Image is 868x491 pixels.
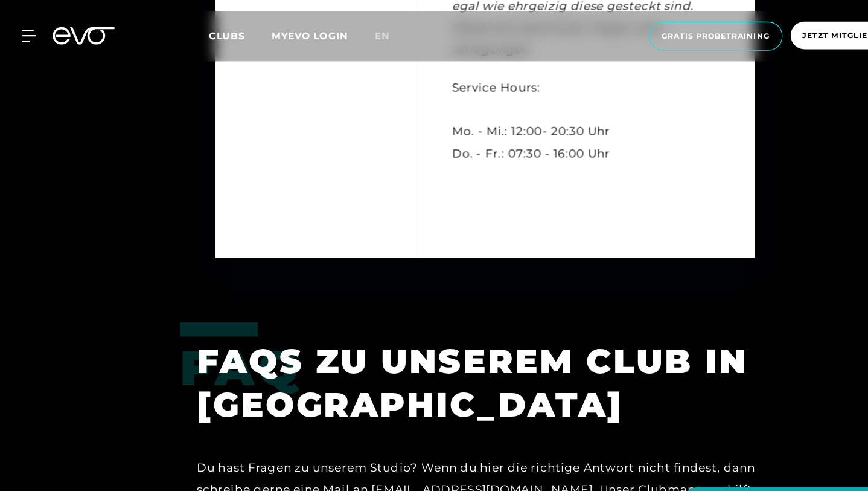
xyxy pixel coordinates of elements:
[336,25,363,39] a: en
[243,27,311,37] a: MYEVO LOGIN
[336,27,349,37] span: en
[718,27,820,37] span: Jetzt Mitglied werden
[646,445,829,461] span: Hallo Athlet! Was möchtest du tun?
[608,436,844,470] button: Hallo Athlet! Was möchtest du tun?
[187,26,243,37] a: Clubs
[176,409,677,467] div: Du hast Fragen zu unserem Studio? Wenn du hier die richtige Antwort nicht findest, dann schreibe ...
[176,304,677,382] h1: FAQS ZU UNSEREM CLUB IN [GEOGRAPHIC_DATA]
[704,19,834,45] a: Jetzt Mitglied werden
[592,27,689,37] span: Gratis Probetraining
[187,27,219,37] span: Clubs
[577,19,704,45] a: Gratis Probetraining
